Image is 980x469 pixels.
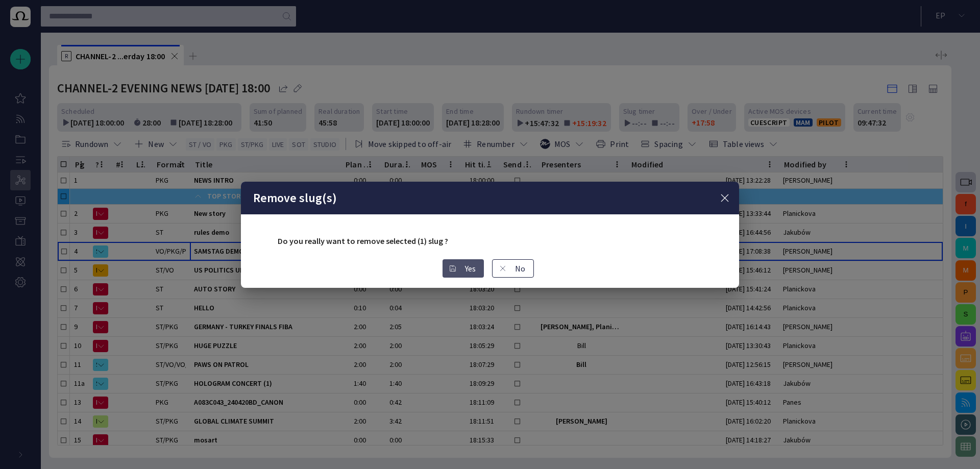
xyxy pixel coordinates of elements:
[492,259,534,278] button: No
[278,235,702,278] div: Do you really want to remove selected (1) slug ?
[241,182,739,288] div: Remove slug(s)
[241,182,739,214] div: Remove slug(s)
[253,191,337,205] h2: Remove slug(s)
[443,259,484,278] button: Yes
